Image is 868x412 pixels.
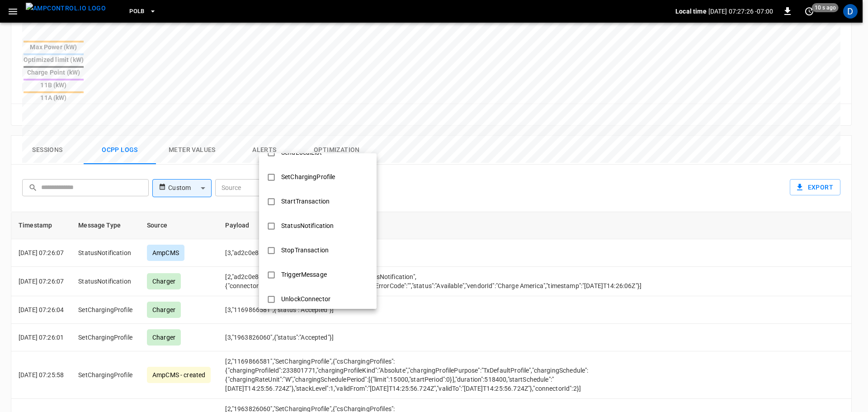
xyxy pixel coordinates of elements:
div: TriggerMessage [276,266,332,283]
div: StatusNotification [276,218,339,234]
div: StartTransaction [276,193,335,210]
div: SetChargingProfile [276,169,340,185]
div: UnlockConnector [276,291,336,308]
div: StopTransaction [276,242,334,259]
